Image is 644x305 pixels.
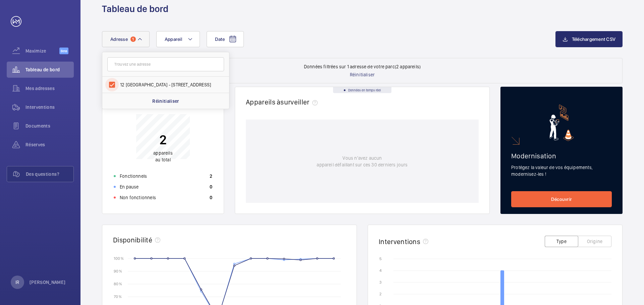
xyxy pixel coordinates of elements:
span: Appareil [165,36,182,42]
span: Maximize [25,48,59,54]
span: surveiller [280,98,320,106]
p: Données filtrées sur 1 adresse de votre parc (2 appareils) [304,63,421,70]
text: 4 [379,268,382,273]
p: 0 [210,183,212,190]
p: Vous n'avez aucun appareil défaillant sur ces 30 derniers jours [317,155,408,168]
h2: Interventions [379,237,420,246]
text: 3 [379,280,382,285]
span: Documents [25,123,74,129]
input: Trouvez une adresse [107,57,224,71]
span: Téléchargement CSV [572,36,616,42]
span: Beta [59,48,68,54]
text: 100 % [114,256,124,260]
h2: Disponibilité [113,236,152,244]
button: Type [545,236,578,247]
div: Données en temps réel [333,87,391,93]
span: Date [215,36,225,42]
a: Découvrir [511,191,612,207]
span: 12 [GEOGRAPHIC_DATA] - [STREET_ADDRESS] [120,81,212,88]
span: Adresse [110,36,128,42]
button: Adresse1 [102,31,150,47]
p: 0 [210,194,212,201]
h2: Modernisation [511,152,612,160]
text: 80 % [114,282,122,286]
button: Origine [578,236,611,247]
span: 1 [130,36,136,42]
h2: Appareils à [246,98,320,106]
span: Tableau de bord [25,66,74,73]
span: appareils [153,150,173,156]
span: Des questions? [26,171,73,177]
p: Non fonctionnels [120,194,156,201]
p: Fonctionnels [120,173,147,179]
p: Réinitialiser [350,71,375,78]
img: marketing-card.svg [549,104,574,141]
p: En pause [120,183,139,190]
text: 2 [379,292,381,296]
span: Réserves [25,141,74,148]
button: Date [207,31,244,47]
p: Protégez la valeur de vos équipements, modernisez-les ! [511,164,612,177]
p: 2 [210,173,212,179]
text: 90 % [114,269,122,274]
button: Appareil [156,31,200,47]
h1: Tableau de bord [102,3,168,15]
span: Mes adresses [25,85,74,92]
text: 5 [379,256,382,261]
text: 70 % [114,294,122,299]
span: Interventions [25,104,74,110]
p: IR [15,279,19,286]
button: Téléchargement CSV [555,31,623,47]
p: [PERSON_NAME] [30,279,66,286]
p: Réinitialiser [152,98,179,104]
p: 2 [153,131,173,148]
p: au total [153,150,173,163]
